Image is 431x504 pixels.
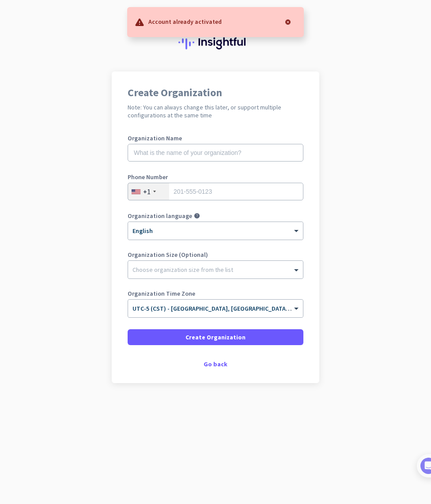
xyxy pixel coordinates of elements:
label: Organization Size (Optional) [128,252,303,258]
input: 201-555-0123 [128,183,303,200]
label: Phone Number [128,174,303,180]
label: Organization Time Zone [128,290,303,297]
div: Go back [128,361,303,367]
label: Organization language [128,213,192,219]
input: What is the name of your organization? [128,144,303,162]
label: Organization Name [128,135,303,141]
i: help [194,213,200,219]
span: Create Organization [185,333,246,342]
h1: Create Organization [128,87,303,98]
button: Create Organization [128,329,303,345]
p: Account already activated [148,17,222,26]
h2: Note: You can always change this later, or support multiple configurations at the same time [128,103,303,119]
img: Insightful [178,35,253,49]
div: +1 [143,187,151,196]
